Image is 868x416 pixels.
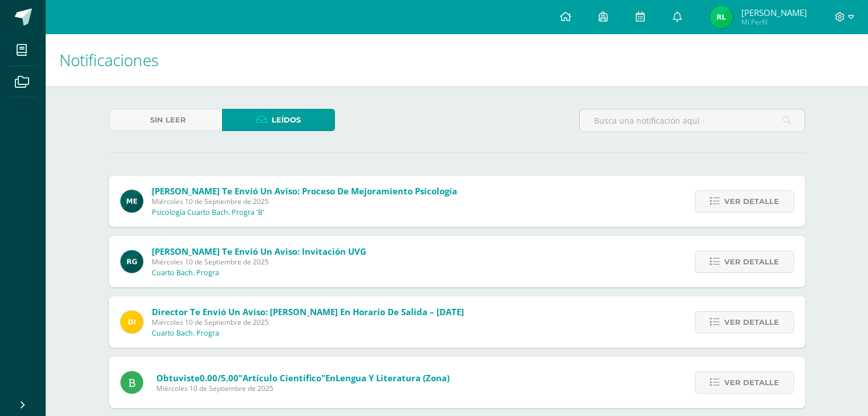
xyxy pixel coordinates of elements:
a: Leídos [222,109,335,131]
img: f0b35651ae50ff9c693c4cbd3f40c4bb.png [120,311,143,333]
span: Leídos [272,109,301,130]
span: Ver detalle [724,372,779,393]
p: Cuarto Bach. Progra [152,329,219,338]
span: Lengua y Literatura (Zona) [336,372,450,384]
span: [PERSON_NAME] te envió un aviso: Invitación UVG [152,246,366,257]
span: Obtuviste en [156,372,450,384]
span: Sin leer [150,109,186,130]
span: Notificaciones [59,49,159,71]
span: Miércoles 10 de Septiembre de 2025 [152,257,366,267]
img: a33bd257d89769a6f898484ed71ba3e4.png [710,6,733,28]
span: Ver detalle [724,191,779,212]
span: 0.00/5.00 [200,372,239,384]
span: Miércoles 10 de Septiembre de 2025 [152,197,457,206]
p: Cuarto Bach. Progra [152,268,219,278]
span: Ver detalle [724,312,779,333]
span: Miércoles 10 de Septiembre de 2025 [156,384,450,393]
img: e5319dee200a4f57f0a5ff00aaca67bb.png [120,190,143,213]
span: [PERSON_NAME] [741,7,807,18]
span: [PERSON_NAME] te envió un aviso: Proceso de mejoramiento Psicología [152,185,457,197]
span: Ver detalle [724,251,779,272]
input: Busca una notificación aquí [580,109,805,132]
p: Psicología Cuarto Bach. Progra 'B' [152,208,264,217]
span: Director te envió un aviso: [PERSON_NAME] en horario de salida – [DATE] [152,306,464,317]
span: Miércoles 10 de Septiembre de 2025 [152,317,464,327]
a: Sin leer [109,109,222,131]
span: Mi Perfil [741,17,807,27]
span: "Artículo científico" [239,372,325,384]
img: 24ef3269677dd7dd963c57b86ff4a022.png [120,250,143,273]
